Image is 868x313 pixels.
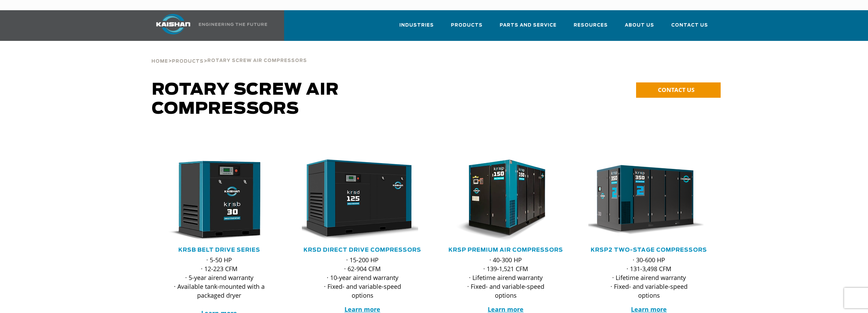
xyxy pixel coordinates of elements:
a: KRSP2 Two-Stage Compressors [591,247,707,253]
span: Parts and Service [500,21,557,29]
span: Home [151,59,168,64]
div: krsd125 [302,159,423,241]
a: KRSB Belt Drive Series [178,247,260,253]
p: · 15-200 HP · 62-904 CFM · 10-year airend warranty · Fixed- and variable-speed options [315,255,410,300]
a: Industries [399,16,434,40]
a: KRSD Direct Drive Compressors [304,247,421,253]
span: Rotary Screw Air Compressors [152,82,339,117]
span: Resources [574,21,608,29]
span: Products [451,21,483,29]
img: krsb30 [153,159,275,241]
a: Products [172,58,204,64]
a: CONTACT US [636,82,721,98]
span: Products [172,59,204,64]
img: Engineering the future [199,23,267,26]
div: krsp350 [588,159,710,241]
span: Rotary Screw Air Compressors [207,59,307,63]
span: Contact Us [671,21,708,29]
span: About Us [625,21,654,29]
a: Contact Us [671,16,708,40]
p: · 30-600 HP · 131-3,498 CFM · Lifetime airend warranty · Fixed- and variable-speed options [602,255,696,300]
a: About Us [625,16,654,40]
img: krsp350 [583,159,705,241]
span: CONTACT US [658,86,694,94]
a: Home [151,58,168,64]
a: Resources [574,16,608,40]
img: krsd125 [297,159,418,241]
a: Products [451,16,483,40]
img: kaishan logo [148,14,199,34]
a: Parts and Service [500,16,557,40]
a: Kaishan USA [148,10,268,41]
div: > > [151,41,307,67]
div: krsb30 [159,159,280,241]
img: krsp150 [440,159,561,241]
p: · 40-300 HP · 139-1,521 CFM · Lifetime airend warranty · Fixed- and variable-speed options [459,255,553,300]
div: krsp150 [445,159,567,241]
a: KRSP Premium Air Compressors [448,247,563,253]
span: Industries [399,21,434,29]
